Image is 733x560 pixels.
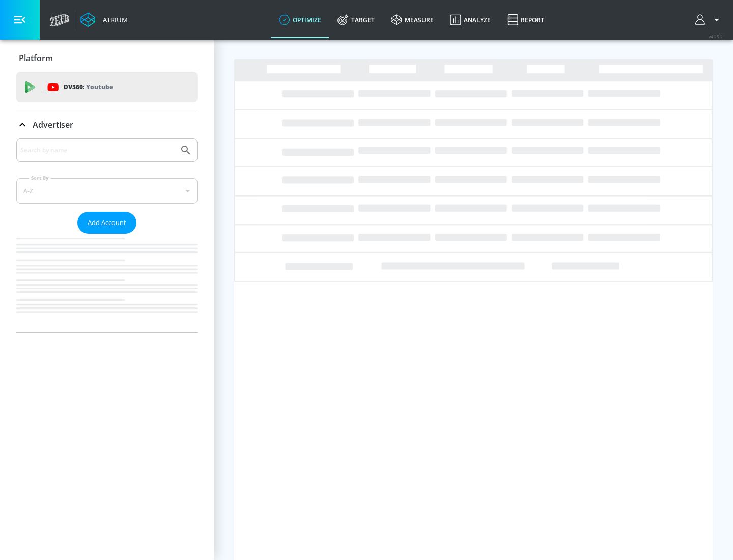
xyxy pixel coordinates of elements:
p: DV360: [64,81,113,93]
nav: list of Advertiser [16,234,198,332]
span: Add Account [88,217,126,229]
p: Platform [19,52,53,64]
label: Sort By [29,175,51,181]
p: Advertiser [33,119,73,130]
div: DV360: Youtube [16,72,198,102]
p: Youtube [86,81,113,92]
span: v 4.25.2 [709,34,723,39]
a: Report [499,2,552,38]
div: A-Z [16,178,198,204]
a: optimize [271,2,329,38]
button: Add Account [77,212,136,234]
a: measure [383,2,442,38]
input: Search by name [20,144,175,157]
div: Advertiser [16,138,198,332]
a: Atrium [80,12,128,27]
div: Atrium [99,15,128,24]
div: Platform [16,44,198,72]
div: Advertiser [16,110,198,139]
a: Target [329,2,383,38]
a: Analyze [442,2,499,38]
